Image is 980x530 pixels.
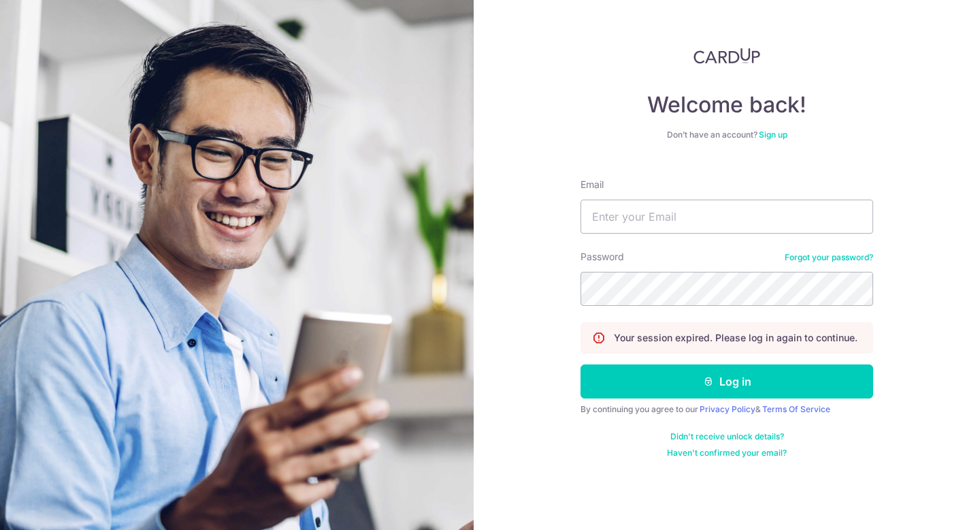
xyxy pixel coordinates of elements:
[700,404,755,414] a: Privacy Policy
[581,250,624,264] label: Password
[693,48,760,64] img: CardUp Logo
[581,200,873,234] input: Enter your Email
[759,129,787,140] a: Sign up
[581,91,873,119] h4: Welcome back!
[581,364,873,399] button: Log in
[762,404,830,414] a: Terms Of Service
[670,431,784,442] a: Didn't receive unlock details?
[667,448,787,458] a: Haven't confirmed your email?
[785,252,873,263] a: Forgot your password?
[581,178,604,191] label: Email
[581,129,873,140] div: Don’t have an account?
[614,331,857,345] p: Your session expired. Please log in again to continue.
[581,404,873,415] div: By continuing you agree to our &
